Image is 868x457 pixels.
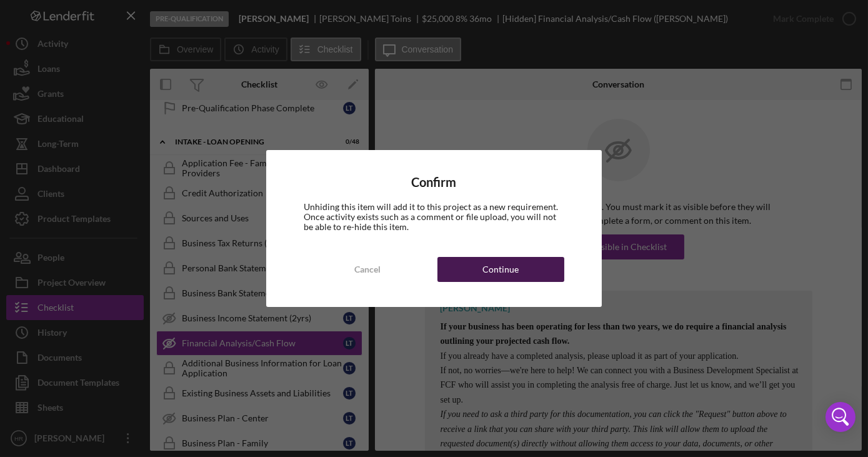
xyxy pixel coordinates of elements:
div: Continue [482,257,519,282]
div: Cancel [354,257,381,282]
div: Open Intercom Messenger [826,402,856,432]
div: Unhiding this item will add it to this project as a new requirement. Once activity exists such as... [304,202,564,232]
button: Continue [437,257,564,282]
h4: Confirm [304,175,564,189]
button: Cancel [304,257,431,282]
